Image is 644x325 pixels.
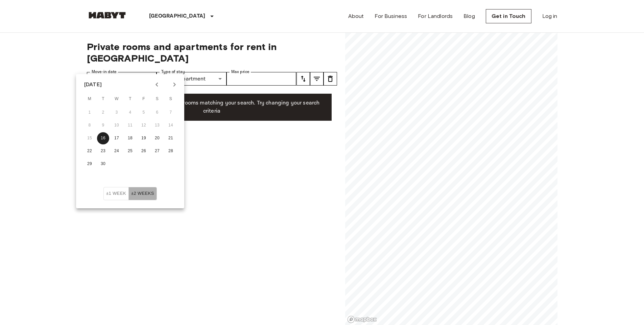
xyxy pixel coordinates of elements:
div: [DATE] [84,80,102,89]
button: 22 [84,145,96,157]
p: Unfortunately there are no free rooms matching your search. Try changing your search criteria [98,99,326,115]
button: Next month [169,79,180,90]
button: ±2 weeks [128,187,157,200]
button: 26 [138,145,150,157]
span: Friday [138,92,150,106]
button: 21 [165,132,177,144]
button: 28 [165,145,177,157]
button: 24 [111,145,123,157]
button: 20 [151,132,163,144]
button: tune [296,72,310,86]
span: Saturday [151,92,163,106]
span: Tuesday [97,92,109,106]
button: 30 [97,158,109,170]
span: Private rooms and apartments for rent in [GEOGRAPHIC_DATA] [87,41,337,64]
button: tune [310,72,324,86]
span: Sunday [165,92,177,106]
button: 18 [124,132,136,144]
button: tune [324,72,337,86]
a: About [348,12,364,20]
p: [GEOGRAPHIC_DATA] [149,12,206,20]
button: Previous month [151,79,163,90]
span: Thursday [124,92,136,106]
a: For Landlords [418,12,453,20]
button: 19 [138,132,150,144]
button: 27 [151,145,163,157]
button: 17 [111,132,123,144]
a: Mapbox logo [347,316,377,323]
label: Max price [231,69,249,75]
button: 29 [84,158,96,170]
button: ±1 week [103,187,129,200]
div: PrivateApartment [157,72,226,86]
span: Wednesday [111,92,123,106]
button: 23 [97,145,109,157]
label: Type of stay [161,69,185,75]
div: Move In Flexibility [103,187,157,200]
label: Move-in date [92,69,117,75]
button: 16 [97,132,109,144]
a: Log in [542,12,557,20]
a: For Business [375,12,407,20]
button: 25 [124,145,136,157]
a: Blog [463,12,475,20]
span: Monday [84,92,96,106]
a: Get in Touch [486,9,531,23]
img: Habyt [87,12,127,19]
